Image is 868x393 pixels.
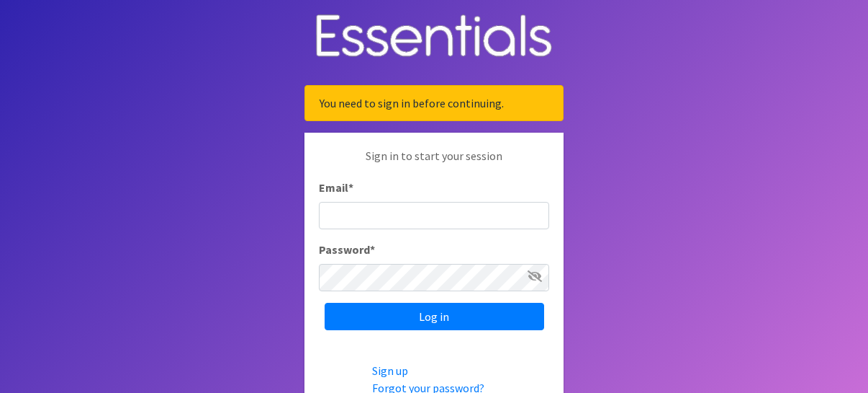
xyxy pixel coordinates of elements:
p: Sign in to start your session [319,147,549,179]
input: Log in [325,303,544,330]
abbr: required [348,180,353,195]
label: Password [319,241,375,258]
label: Email [319,179,353,196]
a: Sign up [372,363,408,378]
abbr: required [370,242,375,257]
div: You need to sign in before continuing. [304,85,564,121]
